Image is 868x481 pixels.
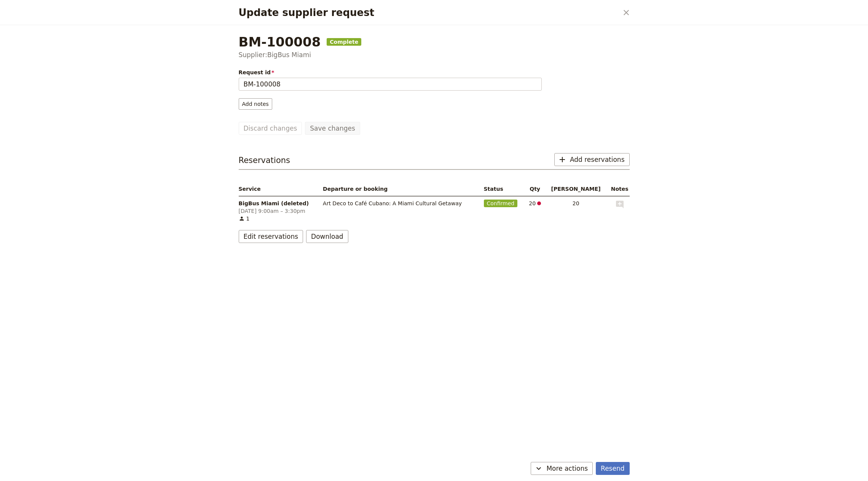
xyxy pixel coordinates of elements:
[239,207,317,215] span: [DATE] 9:00am – 3:30pm
[305,122,360,135] button: Save changes
[239,122,302,135] button: Discard changes
[239,155,290,166] h3: Reservations
[536,200,541,206] span: ​
[239,69,542,76] span: Request id
[239,7,618,18] h2: Update supplier request
[596,462,629,475] button: Resend
[239,230,303,243] button: Edit reservations
[554,153,630,166] button: ​Add reservations
[545,182,607,196] th: [PERSON_NAME]
[239,50,630,59] div: Supplier: BigBus Miami
[239,34,630,50] div: BM-100008
[531,462,593,475] button: ​More actions
[570,155,625,164] span: Add reservations
[239,215,317,222] span: 1
[327,38,361,46] span: Complete
[239,78,542,91] input: Request id
[481,182,525,196] th: Status
[546,464,588,473] span: More actions
[320,182,480,196] th: Departure or booking
[607,182,630,196] th: Notes
[548,200,604,207] span: 20
[615,200,624,209] button: Add note
[323,200,477,207] div: Art Deco to Café Cubano: A Miami Cultural Getaway
[620,6,633,19] button: Close dialog
[525,182,545,196] th: Qty
[306,230,348,243] button: Download
[484,200,518,207] span: Confirmed
[239,98,272,110] button: Add notes
[239,200,317,207] span: BigBus Miami (deleted)
[239,182,320,196] th: Service
[528,200,542,207] span: 20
